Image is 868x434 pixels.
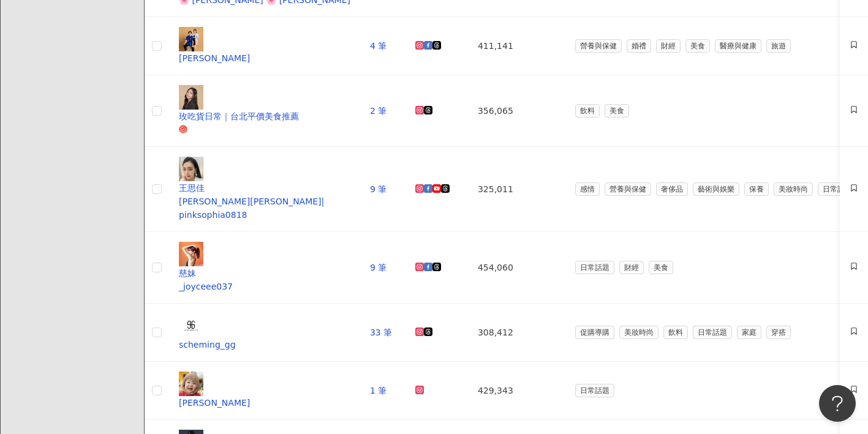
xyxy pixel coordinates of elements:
[468,232,565,304] td: 454,060
[179,157,203,181] img: KOL Avatar
[179,51,350,65] div: [PERSON_NAME]
[575,39,622,53] span: 營養與保健
[179,27,203,51] img: KOL Avatar
[575,384,614,397] span: 日常話題
[819,385,856,422] iframe: Help Scout Beacon - Open
[818,182,857,196] span: 日常話題
[663,326,688,339] span: 飲料
[468,362,565,420] td: 429,343
[649,261,673,274] span: 美食
[179,372,203,396] img: KOL Avatar
[370,106,387,116] a: 2 筆
[693,182,739,196] span: 藝術與娛樂
[715,39,761,53] span: 醫療與健康
[179,282,233,291] span: _joyceee037
[179,110,350,123] div: 玫吃貨日常｜台北平價美食推薦
[179,396,350,410] div: [PERSON_NAME]
[468,75,565,147] td: 356,065
[656,182,688,196] span: 奢侈品
[468,17,565,75] td: 411,141
[179,372,350,410] a: KOL Avatar[PERSON_NAME]
[179,196,322,206] span: [PERSON_NAME][PERSON_NAME]
[774,182,813,196] span: 美妝時尚
[179,242,203,266] img: KOL Avatar
[179,313,350,351] a: KOL Avatarscheming_gg
[179,313,203,338] img: KOL Avatar
[370,184,387,194] a: 9 筆
[179,181,350,195] div: 王思佳
[468,304,565,362] td: 308,412
[656,39,681,53] span: 財經
[179,210,247,220] span: pinksophia0818
[575,104,600,118] span: 飲料
[179,85,203,110] img: KOL Avatar
[179,85,350,137] a: KOL Avatar玫吃貨日常｜台北平價美食推薦
[619,261,644,274] span: 財經
[766,326,791,339] span: 穿搭
[179,27,350,65] a: KOL Avatar[PERSON_NAME]
[370,263,387,272] a: 9 筆
[693,326,732,339] span: 日常話題
[468,147,565,232] td: 325,011
[575,326,614,339] span: 促購導購
[179,242,350,293] a: KOL Avatar慈妹_joyceee037
[619,326,659,339] span: 美妝時尚
[766,39,791,53] span: 旅遊
[370,41,387,51] a: 4 筆
[179,157,350,222] a: KOL Avatar王思佳[PERSON_NAME][PERSON_NAME]|pinksophia0818
[575,261,614,274] span: 日常話題
[322,196,325,206] span: |
[744,182,769,196] span: 保養
[627,39,651,53] span: 婚禮
[179,266,350,280] div: 慈妹
[179,338,350,351] div: scheming_gg
[737,326,761,339] span: 家庭
[575,182,600,196] span: 感情
[605,104,629,118] span: 美食
[605,182,651,196] span: 營養與保健
[370,327,392,337] a: 33 筆
[685,39,710,53] span: 美食
[370,386,387,395] a: 1 筆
